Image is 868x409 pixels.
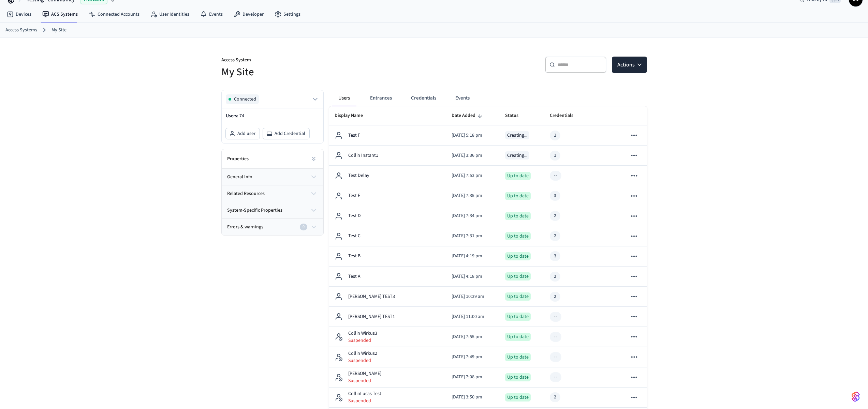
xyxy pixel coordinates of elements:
button: Events [450,90,475,106]
p: Users: [226,112,319,120]
p: Collin Wirkus2 [348,350,377,357]
p: Test F [348,132,360,139]
span: Status [505,110,527,121]
span: Credentials [550,110,582,121]
span: Display Name [335,110,372,121]
div: 2 [554,232,556,240]
p: [DATE] 10:39 am [452,293,494,300]
p: [DATE] 7:31 pm [452,232,494,240]
span: general info [227,173,252,181]
span: Add Credential [275,130,305,137]
div: Up to date [505,393,531,402]
a: My Site [52,27,67,34]
h5: My Site [221,65,430,79]
button: Actions [612,57,647,73]
div: -- [554,172,557,179]
button: Connected [226,94,319,104]
div: -- [554,333,557,340]
a: Connected Accounts [83,8,145,20]
p: [DATE] 4:19 pm [452,253,494,260]
button: Add user [226,128,260,139]
div: 2 [554,394,556,401]
div: Up to date [505,192,531,200]
div: 1 [554,152,556,159]
a: User Identities [145,8,195,20]
p: [DATE] 7:34 pm [452,212,494,219]
div: -- [554,313,557,320]
p: Test B [348,253,361,260]
p: Suspended [348,357,377,364]
p: [PERSON_NAME] [348,370,381,377]
button: system-specific properties [222,202,323,218]
a: Developer [228,8,269,20]
div: Creating... [505,131,529,139]
p: [DATE] 4:18 pm [452,273,494,280]
div: Up to date [505,252,531,260]
p: CollinLucas Test [348,390,381,397]
p: Suspended [348,337,377,344]
p: [DATE] 3:36 pm [452,152,494,159]
p: Collin Wirkus3 [348,330,377,337]
div: -- [554,353,557,361]
a: Settings [269,8,306,20]
p: [DATE] 11:00 am [452,313,494,320]
button: Add Credential [263,128,309,139]
p: Test D [348,212,361,219]
p: [DATE] 7:08 pm [452,374,494,381]
div: Up to date [505,292,531,301]
div: Up to date [505,232,531,240]
a: Devices [1,8,37,20]
div: 0 [300,224,307,230]
span: Add user [237,130,255,137]
div: 3 [554,253,556,260]
div: 2 [554,212,556,219]
div: Up to date [505,313,531,321]
p: Suspended [348,397,381,404]
p: [PERSON_NAME] TEST1 [348,313,395,320]
button: general info [222,169,323,185]
button: Users [332,90,356,106]
span: 74 [239,112,244,119]
span: Date Added [452,110,484,121]
div: 3 [554,192,556,199]
button: Errors & warnings0 [222,219,323,235]
p: Suspended [348,377,381,384]
p: [PERSON_NAME] TEST3 [348,293,395,300]
p: Test Delay [348,172,369,179]
p: [DATE] 7:53 pm [452,172,494,179]
span: system-specific properties [227,207,282,214]
div: 1 [554,132,556,139]
img: SeamLogoGradient.69752ec5.svg [852,391,860,402]
button: Credentials [406,90,442,106]
span: related resources [227,190,265,197]
p: [DATE] 5:18 pm [452,132,494,139]
div: -- [554,374,557,381]
div: Up to date [505,353,531,361]
a: Events [195,8,228,20]
div: Up to date [505,172,531,180]
a: ACS Systems [37,8,83,20]
button: Entrances [365,90,397,106]
div: 2 [554,293,556,300]
p: Test E [348,192,360,199]
button: related resources [222,185,323,202]
div: Up to date [505,272,531,281]
div: 2 [554,273,556,280]
p: Test C [348,232,361,240]
p: [DATE] 7:35 pm [452,192,494,199]
p: [DATE] 7:49 pm [452,353,494,361]
p: Access System [221,57,430,65]
div: Up to date [505,333,531,341]
h2: Properties [227,155,249,162]
span: Errors & warnings [227,224,263,231]
div: Creating... [505,151,529,160]
div: Up to date [505,373,531,381]
p: Test A [348,273,361,280]
p: [DATE] 3:50 pm [452,394,494,401]
p: Collin Instant1 [348,152,378,159]
p: [DATE] 7:55 pm [452,333,494,340]
a: Access Systems [5,27,37,34]
div: Up to date [505,212,531,220]
span: Connected [234,96,256,103]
